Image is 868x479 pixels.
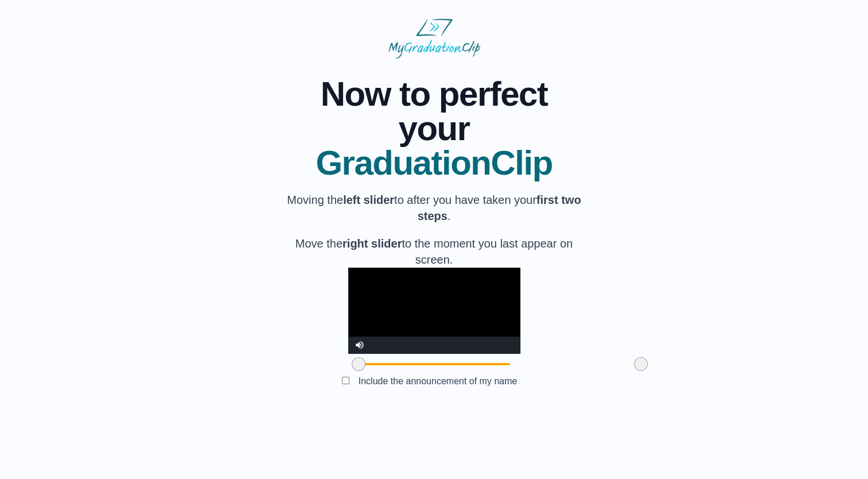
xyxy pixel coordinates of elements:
[283,192,586,224] p: Moving the to after you have taken your .
[283,77,586,146] span: Now to perfect your
[348,268,520,354] div: Video Player
[418,194,581,222] b: first two steps
[342,237,402,250] b: right slider
[348,337,371,354] button: Mute
[349,372,527,391] label: Include the announcement of my name
[388,18,480,59] img: MyGraduationClip
[343,194,394,206] b: left slider
[283,146,586,180] span: GraduationClip
[283,235,586,268] p: Move the to the moment you last appear on screen.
